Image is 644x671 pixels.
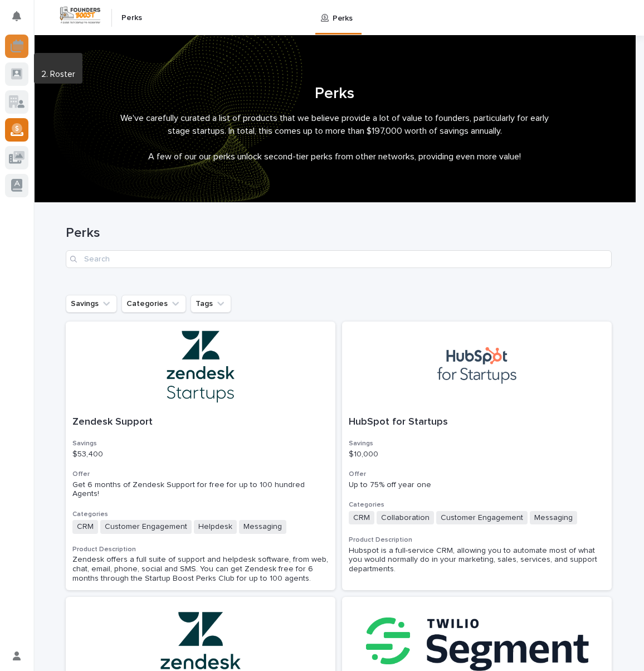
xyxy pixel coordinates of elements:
span: Messaging [530,511,577,525]
p: Zendesk Support [72,416,329,429]
button: Savings [66,295,117,313]
h3: Product Description [72,545,329,554]
div: Notifications [14,11,28,29]
span: Collaboration [377,511,434,525]
span: Customer Engagement [100,520,192,534]
button: Notifications [5,4,28,28]
p: Up to 75% off year one [349,480,605,490]
h1: Perks [62,85,608,104]
a: HubSpot for StartupsSavings$10,000OfferUp to 75% off year oneCategoriesCRMCollaborationCustomer E... [342,322,612,590]
h3: Product Description [349,536,605,544]
h3: Savings [349,439,605,448]
span: CRM [72,520,98,534]
button: Categories [121,295,186,313]
button: Tags [191,295,231,313]
h3: Offer [72,470,329,479]
p: $10,000 [349,450,605,459]
h3: Savings [72,439,329,448]
h3: Categories [349,500,605,509]
span: Customer Engagement [436,511,528,525]
input: Search [66,250,612,268]
h3: Categories [72,510,329,519]
p: HubSpot for Startups [349,416,605,429]
span: Helpdesk [194,520,237,534]
h2: Perks [121,13,142,23]
span: Messaging [239,520,286,534]
a: Zendesk SupportSavings$53,400OfferGet 6 months of Zendesk Support for free for up to 100 hundred ... [66,322,335,590]
div: Hubspot is a full-service CRM, allowing you to automate most of what you would normally do in you... [349,546,605,574]
div: Zendesk offers a full suite of support and helpdesk software, from web, chat, email, phone, socia... [72,555,329,583]
h3: Offer [349,470,605,479]
p: A few of our our perks unlock second-tier perks from other networks, providing even more value! [112,150,558,163]
h1: Perks [66,225,612,241]
p: We've carefully curated a list of products that we believe provide a lot of value to founders, pa... [112,112,558,137]
p: Get 6 months of Zendesk Support for free for up to 100 hundred Agents! [72,480,329,499]
span: CRM [349,511,374,525]
img: Workspace Logo [58,5,102,26]
p: $53,400 [72,450,329,459]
